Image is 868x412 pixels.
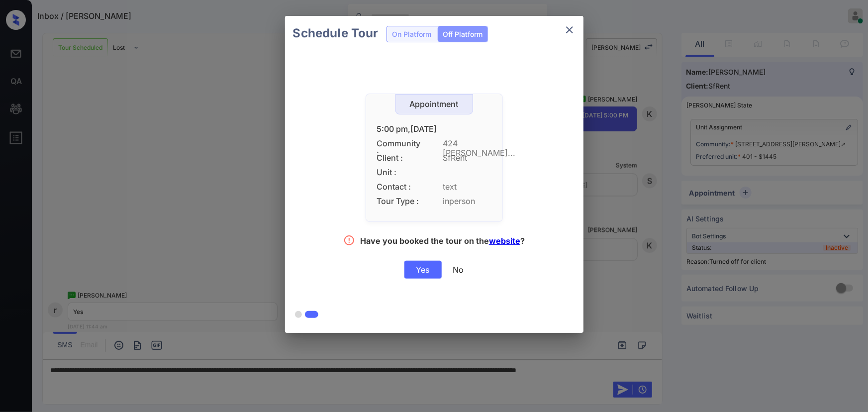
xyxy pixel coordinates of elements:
span: Contact : [377,182,422,192]
button: close [560,20,579,40]
span: text [443,182,491,192]
span: Community : [377,139,422,148]
span: Client : [377,153,422,163]
span: 424 [PERSON_NAME]... [443,139,491,148]
span: Tour Type : [377,197,422,206]
div: 5:00 pm,[DATE] [377,124,491,134]
span: Unit : [377,168,422,177]
div: Appointment [396,100,473,109]
h2: Schedule Tour [285,16,386,51]
div: Yes [404,261,442,279]
div: Have you booked the tour on the ? [360,236,525,248]
a: website [489,236,520,246]
div: No [453,265,464,275]
span: SfRent [443,153,491,163]
span: inperson [443,197,491,206]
